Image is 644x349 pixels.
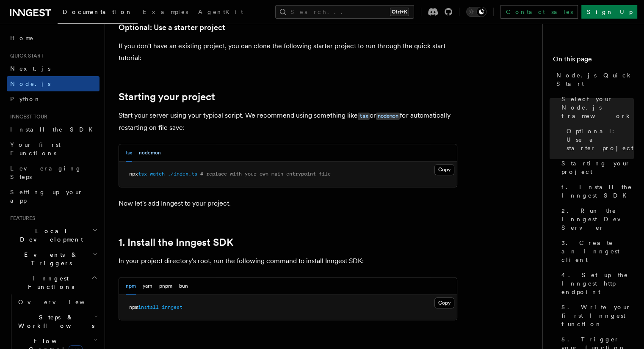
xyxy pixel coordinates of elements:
[7,271,100,294] button: Inngest Functions
[138,171,147,177] span: tsx
[15,310,100,333] button: Steps & Workflows
[119,255,457,267] p: In your project directory's root, run the following command to install Inngest SDK:
[358,113,370,120] code: tsx
[10,34,34,42] span: Home
[7,250,92,267] span: Events & Triggers
[558,203,634,235] a: 2. Run the Inngest Dev Server
[119,22,225,33] a: Optional: Use a starter project
[7,30,100,46] a: Home
[18,299,105,305] span: Overview
[10,96,41,102] span: Python
[561,206,634,232] span: 2. Run the Inngest Dev Server
[556,71,634,88] span: Node.js Quick Start
[119,198,457,209] p: Now let's add Inngest to your project.
[7,122,100,137] a: Install the SDK
[558,91,634,124] a: Select your Node.js framework
[139,144,161,162] button: nodemon
[10,165,82,180] span: Leveraging Steps
[553,54,634,68] h4: On this page
[434,297,454,308] button: Copy
[143,8,188,15] span: Examples
[558,235,634,267] a: 3. Create an Inngest client
[119,40,457,64] p: If you don't have an existing project, you can clone the following starter project to run through...
[10,65,50,72] span: Next.js
[275,5,414,19] button: Search...Ctrl+K
[558,156,634,179] a: Starting your project
[119,91,215,103] a: Starting your project
[7,76,100,91] a: Node.js
[558,267,634,300] a: 4. Set up the Inngest http endpoint
[10,126,98,133] span: Install the SDK
[561,303,634,328] span: 5. Write your first Inngest function
[434,164,454,175] button: Copy
[7,113,47,120] span: Inngest tour
[15,313,94,330] span: Steps & Workflows
[7,215,35,222] span: Features
[10,189,83,204] span: Setting up your app
[143,278,152,295] button: yarn
[7,61,100,76] a: Next.js
[168,171,197,177] span: ./index.ts
[500,5,578,19] a: Contact sales
[10,141,61,157] span: Your first Functions
[10,80,50,87] span: Node.js
[7,274,91,291] span: Inngest Functions
[63,8,133,15] span: Documentation
[119,236,233,248] a: 1. Install the Inngest SDK
[150,171,165,177] span: watch
[561,271,634,296] span: 4. Set up the Inngest http endpoint
[558,300,634,332] a: 5. Write your first Inngest function
[129,171,138,177] span: npx
[7,227,92,244] span: Local Development
[563,124,634,156] a: Optional: Use a starter project
[138,304,159,310] span: install
[126,144,132,162] button: tsx
[7,223,100,247] button: Local Development
[358,111,370,119] a: tsx
[7,52,44,59] span: Quick start
[553,68,634,91] a: Node.js Quick Start
[179,278,188,295] button: bun
[7,161,100,184] a: Leveraging Steps
[561,159,634,176] span: Starting your project
[126,278,136,295] button: npm
[376,113,400,120] code: nodemon
[376,111,400,119] a: nodemon
[7,137,100,161] a: Your first Functions
[198,8,243,15] span: AgentKit
[561,183,634,200] span: 1. Install the Inngest SDK
[200,171,331,177] span: # replace with your own main entrypoint file
[129,304,138,310] span: npm
[162,304,182,310] span: inngest
[7,91,100,107] a: Python
[119,110,457,134] p: Start your server using your typical script. We recommend using something like or for automatical...
[558,179,634,203] a: 1. Install the Inngest SDK
[561,239,634,264] span: 3. Create an Inngest client
[15,294,100,310] a: Overview
[58,3,138,24] a: Documentation
[159,278,172,295] button: pnpm
[7,247,100,271] button: Events & Triggers
[561,95,634,120] span: Select your Node.js framework
[7,184,100,208] a: Setting up your app
[581,5,637,19] a: Sign Up
[466,7,486,17] button: Toggle dark mode
[390,8,409,16] kbd: Ctrl+K
[138,3,193,23] a: Examples
[193,3,248,23] a: AgentKit
[567,127,634,152] span: Optional: Use a starter project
